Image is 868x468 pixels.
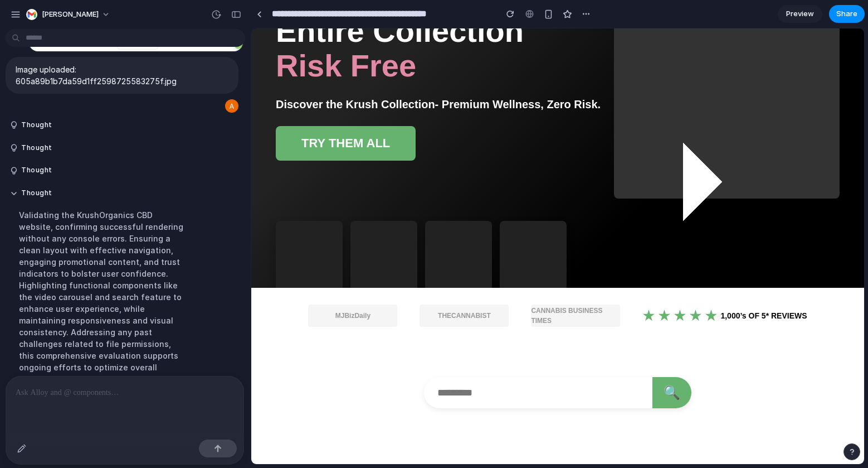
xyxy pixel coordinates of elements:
span: Preview [786,8,814,20]
a: Preview [778,5,822,23]
button: 🔍 [401,349,440,380]
button: TRY THEM ALL [25,98,164,132]
span: Share [836,8,857,20]
span: 1,000’s OF 5* REVIEWS [469,282,555,293]
button: Share [829,5,865,23]
div: MJBizDaily [57,276,146,298]
button: [PERSON_NAME] [22,6,116,23]
p: Discover the Krush Collection- Premium Wellness, Zero Risk. [25,67,363,84]
div: THECANNABIST [168,276,257,298]
div: CANNABIS BUSINESS TIMES [280,276,369,298]
div: Validating the KrushOrganics CBD website, confirming successful rendering without any console err... [10,202,196,392]
span: [PERSON_NAME] [42,9,99,20]
span: Risk Free [25,20,363,55]
p: Image uploaded: 605a89b1b7da59d1ff2598725583275f.jpg [16,64,228,87]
